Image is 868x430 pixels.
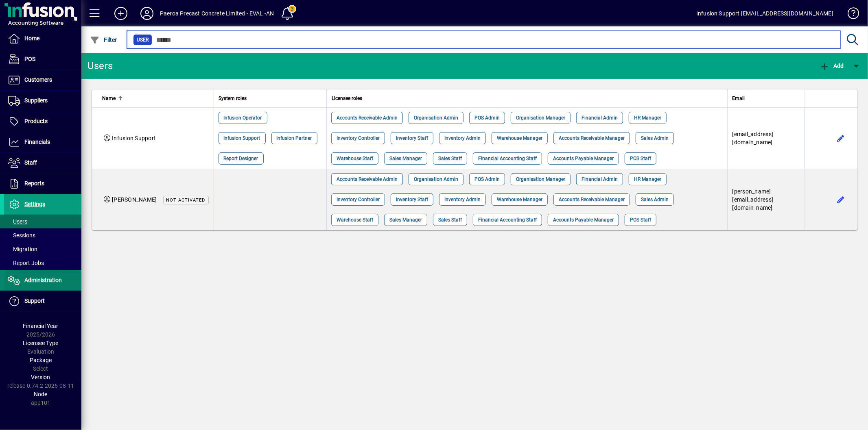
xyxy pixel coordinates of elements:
a: Support [4,291,81,311]
span: System roles [219,94,247,103]
span: Users [8,218,27,225]
a: Sessions [4,228,81,242]
span: POS Admin [474,175,500,183]
a: Staff [4,153,81,173]
span: User [137,36,149,44]
span: [PERSON_NAME][EMAIL_ADDRESS][DOMAIN_NAME] [732,188,774,211]
span: Sales Staff [438,216,462,224]
span: Staff [24,159,37,166]
span: Infusion Support [224,134,260,142]
span: Products [24,118,48,124]
span: [EMAIL_ADDRESS][DOMAIN_NAME] [732,131,774,146]
a: Financials [4,132,81,152]
span: Licensee Type [23,340,59,346]
span: POS Staff [630,154,651,163]
a: Home [4,28,81,49]
button: Add [108,6,134,21]
span: Inventory Admin [444,195,481,204]
span: Support [24,298,45,304]
a: Reports [4,174,81,194]
span: Warehouse Staff [337,216,373,224]
span: Filter [90,37,117,43]
a: POS [4,49,81,69]
span: Financial Accounting Staff [478,154,537,163]
span: Report Jobs [8,260,44,266]
span: POS Admin [474,114,500,122]
div: Infusion Support [EMAIL_ADDRESS][DOMAIN_NAME] [696,7,833,20]
span: Accounts Receivable Admin [337,175,398,183]
span: Email [732,94,745,103]
span: Organisation Admin [414,175,458,183]
span: Inventory Staff [396,134,428,142]
span: Accounts Receivable Admin [337,114,398,122]
span: Inventory Admin [444,134,481,142]
span: Report Designer [224,154,258,163]
button: Edit [834,132,847,145]
button: Edit [834,193,847,206]
span: Infusion Operator [224,114,262,122]
span: Customers [24,76,52,83]
a: Products [4,111,81,132]
div: Users [87,59,122,72]
span: Organisation Manager [516,114,565,122]
span: Package [30,357,52,363]
span: HR Manager [634,175,661,183]
span: Infusion Support [112,135,156,141]
span: Node [34,391,48,397]
span: Sales Admin [641,134,669,142]
span: Infusion Partner [277,134,312,142]
span: Accounts Receivable Manager [559,134,625,142]
span: Migration [8,246,37,252]
span: Inventory Staff [396,195,428,204]
span: Inventory Controller [337,195,380,204]
span: Accounts Payable Manager [553,216,614,224]
span: Not activated [166,198,206,203]
a: Migration [4,242,81,256]
span: Sales Manager [389,216,422,224]
a: Knowledge Base [842,2,858,28]
span: Warehouse Manager [497,195,542,204]
span: Financials [24,139,50,145]
span: Financial Accounting Staff [478,216,537,224]
span: Name [102,94,116,103]
span: Financial Admin [582,114,618,122]
span: [PERSON_NAME] [112,196,157,203]
span: Reports [24,180,44,187]
a: Suppliers [4,91,81,111]
div: Name [102,94,209,103]
div: Paeroa Precast Concrete Limited - EVAL -AN [160,7,274,20]
span: Organisation Manager [516,175,565,183]
a: Administration [4,270,81,291]
span: Sales Admin [641,195,669,204]
button: Add [818,59,846,73]
span: Warehouse Manager [497,134,542,142]
span: Accounts Payable Manager [553,154,614,163]
span: HR Manager [634,114,661,122]
span: Sales Manager [389,154,422,163]
span: Inventory Controller [337,134,380,142]
span: Sessions [8,232,35,239]
span: Organisation Admin [414,114,458,122]
span: Warehouse Staff [337,154,373,163]
span: Suppliers [24,97,48,104]
span: POS [24,56,35,62]
span: Version [31,374,50,380]
button: Filter [88,33,119,47]
a: Users [4,215,81,228]
span: Financial Admin [582,175,618,183]
button: Profile [134,6,160,21]
span: Settings [24,201,45,207]
span: Financial Year [23,323,59,329]
a: Customers [4,70,81,90]
span: POS Staff [630,216,651,224]
span: Accounts Receivable Manager [559,195,625,204]
span: Licensee roles [332,94,362,103]
a: Report Jobs [4,256,81,270]
span: Add [820,63,844,69]
span: Administration [24,277,62,283]
span: Sales Staff [438,154,462,163]
span: Home [24,35,39,41]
